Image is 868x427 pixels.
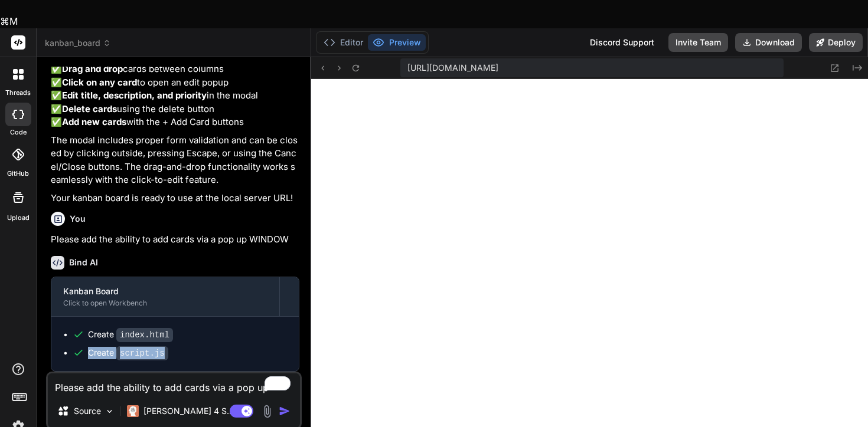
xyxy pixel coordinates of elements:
img: icon [279,405,291,417]
button: Invite Team [668,33,728,52]
div: Kanban Board [63,285,267,297]
strong: Add new cards [62,116,126,127]
button: Preview [368,34,426,51]
img: Pick Models [105,406,115,416]
label: GitHub [7,169,29,179]
p: ✅ cards between columns ✅ to open an edit popup ✅ in the modal ✅ using the delete button ✅ with t... [51,63,299,129]
code: index.html [116,328,173,342]
strong: Drag and drop [62,63,123,74]
p: Source [74,405,101,417]
h6: Bind AI [69,257,98,268]
strong: Edit title, description, and priority [62,90,207,101]
label: Upload [7,213,30,223]
label: threads [5,88,31,98]
div: Discord Support [583,33,661,52]
p: [PERSON_NAME] 4 S.. [143,405,231,417]
img: Claude 4 Sonnet [127,405,139,417]
button: Kanban BoardClick to open Workbench [51,277,279,316]
label: code [10,127,27,137]
img: attachment [260,405,274,418]
div: Create [88,347,168,359]
span: [URL][DOMAIN_NAME] [407,62,498,74]
span: kanban_board [45,37,111,49]
div: Create [88,329,173,341]
button: Download [735,33,802,52]
h6: You [70,213,86,225]
p: Your kanban board is ready to use at the local server URL! [51,192,299,205]
p: Please add the ability to add cards via a pop up WINDOW [51,233,299,247]
strong: Click on any card [62,77,137,88]
p: The modal includes proper form validation and can be closed by clicking outside, pressing Escape,... [51,134,299,187]
textarea: To enrich screen reader interactions, please activate Accessibility in Grammarly extension settings [48,373,300,395]
button: Deploy [809,33,863,52]
code: script.js [116,346,168,360]
button: Editor [319,34,368,51]
strong: Delete cards [62,103,117,114]
div: Click to open Workbench [63,298,267,308]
